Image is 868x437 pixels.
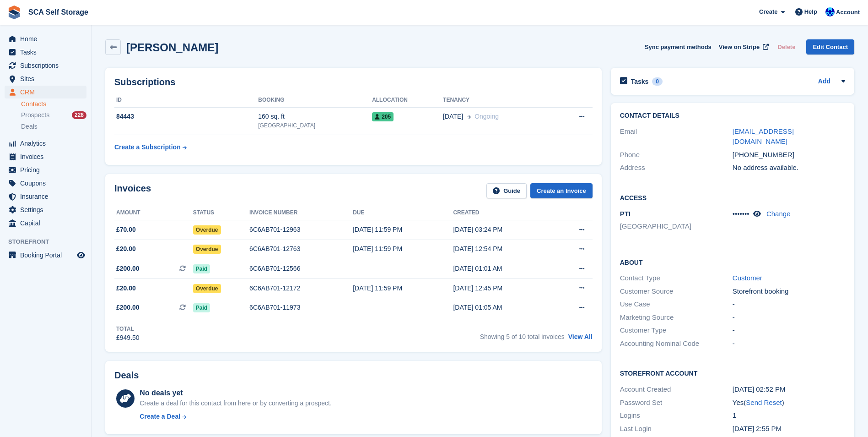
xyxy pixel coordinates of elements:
[116,284,136,293] span: £20.00
[5,203,86,216] a: menu
[719,43,760,52] span: View on Stripe
[20,203,75,216] span: Settings
[193,206,249,220] th: Status
[20,86,75,98] span: CRM
[353,284,453,293] div: [DATE] 11:59 PM
[620,312,733,323] div: Marketing Source
[20,190,75,203] span: Insurance
[20,249,75,262] span: Booking Portal
[249,244,353,254] div: 6C6AB701-12763
[5,137,86,150] a: menu
[116,244,136,254] span: £20.00
[620,368,845,377] h2: Storefront Account
[114,93,258,108] th: ID
[21,122,86,131] a: Deals
[733,339,845,349] div: -
[620,410,733,421] div: Logins
[620,273,733,284] div: Contact Type
[20,59,75,72] span: Subscriptions
[20,33,75,45] span: Home
[5,217,86,229] a: menu
[620,150,733,160] div: Phone
[258,112,372,121] div: 160 sq. ft
[620,257,845,267] h2: About
[20,150,75,163] span: Invoices
[443,112,463,121] span: [DATE]
[25,5,92,20] a: SCA Self Storage
[652,77,663,86] div: 0
[620,286,733,297] div: Customer Source
[126,41,218,54] h2: [PERSON_NAME]
[21,122,38,131] span: Deals
[804,7,817,16] span: Help
[20,137,75,150] span: Analytics
[453,244,553,254] div: [DATE] 12:54 PM
[818,76,830,87] a: Add
[530,183,593,198] a: Create an Invoice
[20,177,75,190] span: Coupons
[21,110,86,120] a: Prospects 228
[5,164,86,176] a: menu
[193,284,221,293] span: Overdue
[453,303,553,312] div: [DATE] 01:05 AM
[733,410,845,421] div: 1
[258,121,372,130] div: [GEOGRAPHIC_DATA]
[258,93,372,108] th: Booking
[620,221,733,232] li: [GEOGRAPHIC_DATA]
[249,206,353,220] th: Invoice number
[114,142,181,152] div: Create a Subscription
[21,111,49,120] span: Prospects
[114,370,139,381] h2: Deals
[116,225,136,235] span: £70.00
[116,325,140,333] div: Total
[480,333,565,340] span: Showing 5 of 10 total invoices
[733,299,845,310] div: -
[733,274,762,282] a: Customer
[733,127,794,146] a: [EMAIL_ADDRESS][DOMAIN_NAME]
[114,206,193,220] th: Amount
[5,249,86,262] a: menu
[5,46,86,59] a: menu
[249,264,353,273] div: 6C6AB701-12566
[114,112,258,121] div: 84443
[353,206,453,220] th: Due
[453,264,553,273] div: [DATE] 01:01 AM
[733,286,845,297] div: Storefront booking
[193,245,221,254] span: Overdue
[453,206,553,220] th: Created
[5,177,86,190] a: menu
[353,244,453,254] div: [DATE] 11:59 PM
[140,412,331,421] a: Create a Deal
[620,398,733,408] div: Password Set
[5,33,86,45] a: menu
[744,399,784,406] span: ( )
[474,113,499,120] span: Ongoing
[140,412,180,421] div: Create a Deal
[733,210,749,218] span: •••••••
[114,139,187,156] a: Create a Subscription
[620,210,631,218] span: PTI
[116,333,140,343] div: £949.50
[568,333,593,340] a: View All
[249,225,353,235] div: 6C6AB701-12963
[733,312,845,323] div: -
[249,303,353,312] div: 6C6AB701-11973
[453,284,553,293] div: [DATE] 12:45 PM
[746,399,782,406] a: Send Reset
[836,8,860,17] span: Account
[733,384,845,395] div: [DATE] 02:52 PM
[20,46,75,59] span: Tasks
[75,250,86,261] a: Preview store
[806,39,854,55] a: Edit Contact
[620,424,733,434] div: Last Login
[774,39,799,55] button: Delete
[766,210,791,218] a: Change
[733,425,782,432] time: 2025-05-04 13:55:49 UTC
[5,86,86,98] a: menu
[620,325,733,336] div: Customer Type
[193,225,221,235] span: Overdue
[631,77,649,86] h2: Tasks
[759,7,777,16] span: Create
[20,72,75,85] span: Sites
[5,150,86,163] a: menu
